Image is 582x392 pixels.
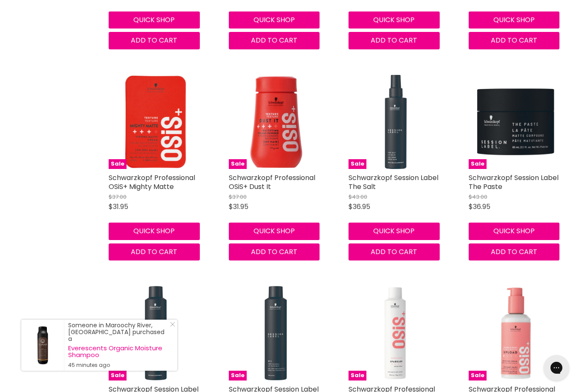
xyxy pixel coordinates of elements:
[349,173,438,192] a: Schwarzkopf Session Label The Salt
[469,286,563,381] img: Schwarzkopf Professional OSiS+ Upload
[229,202,248,212] span: $31.95
[349,286,443,381] a: Schwarzkopf Professional OSiS+ SparklerSale
[109,286,203,381] a: Schwarzkopf Session Label The StrongSale
[469,193,487,201] span: $43.00
[469,75,563,169] img: Schwarzkopf Session Label The Paste
[229,159,247,169] span: Sale
[371,247,417,257] span: Add to cart
[349,286,443,381] img: Schwarzkopf Professional OSiS+ Sparkler
[109,371,127,381] span: Sale
[469,75,563,169] a: Schwarzkopf Session Label The PasteSale
[131,35,177,45] span: Add to cart
[251,247,297,257] span: Add to cart
[145,286,167,381] img: Schwarzkopf Session Label The Strong
[349,223,440,240] button: Quick shop
[109,173,195,192] a: Schwarzkopf Professional OSiS+ Mighty Matte
[109,193,127,201] span: $37.00
[109,75,203,169] a: Schwarzkopf Professional OSiS+ Mighty MatteSale
[229,223,320,240] button: Quick shop
[170,322,175,327] svg: Close Icon
[68,345,169,358] a: Everescents Organic Moisture Shampoo
[349,371,366,381] span: Sale
[131,247,177,257] span: Add to cart
[349,32,440,49] button: Add to cart
[349,243,440,260] button: Add to cart
[349,193,367,201] span: $43.00
[469,243,560,260] button: Add to cart
[349,202,370,212] span: $36.95
[469,32,560,49] button: Add to cart
[229,243,320,260] button: Add to cart
[349,75,443,169] a: Schwarzkopf Session Label The SaltSale
[349,159,366,169] span: Sale
[229,173,315,192] a: Schwarzkopf Professional OSiS+ Dust It
[539,352,573,383] iframe: Gorgias live chat messenger
[229,32,320,49] button: Add to cart
[371,35,417,45] span: Add to cart
[229,75,323,169] img: Schwarzkopf Professional OSiS+ Dust It
[109,159,127,169] span: Sale
[491,247,537,257] span: Add to cart
[68,362,169,369] small: 45 minutes ago
[109,202,128,212] span: $31.95
[68,322,169,369] div: Someone in Maroochy River, [GEOGRAPHIC_DATA] purchased a
[229,371,247,381] span: Sale
[469,159,487,169] span: Sale
[469,371,487,381] span: Sale
[109,75,203,169] img: Schwarzkopf Professional OSiS+ Mighty Matte
[109,243,200,260] button: Add to cart
[469,223,560,240] button: Quick shop
[469,11,560,29] button: Quick shop
[469,202,490,212] span: $36.95
[385,75,406,169] img: Schwarzkopf Session Label The Salt
[21,320,64,371] a: Visit product page
[167,322,175,330] a: Close Notification
[265,286,287,381] img: Schwarzkopf Session Label The Flexible
[229,75,323,169] a: Schwarzkopf Professional OSiS+ Dust ItSale
[349,11,440,29] button: Quick shop
[229,286,323,381] a: Schwarzkopf Session Label The FlexibleSale
[251,35,297,45] span: Add to cart
[229,11,320,29] button: Quick shop
[109,11,200,29] button: Quick shop
[109,32,200,49] button: Add to cart
[469,173,559,192] a: Schwarzkopf Session Label The Paste
[109,223,200,240] button: Quick shop
[469,286,563,381] a: Schwarzkopf Professional OSiS+ UploadSale
[229,193,247,201] span: $37.00
[491,35,537,45] span: Add to cart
